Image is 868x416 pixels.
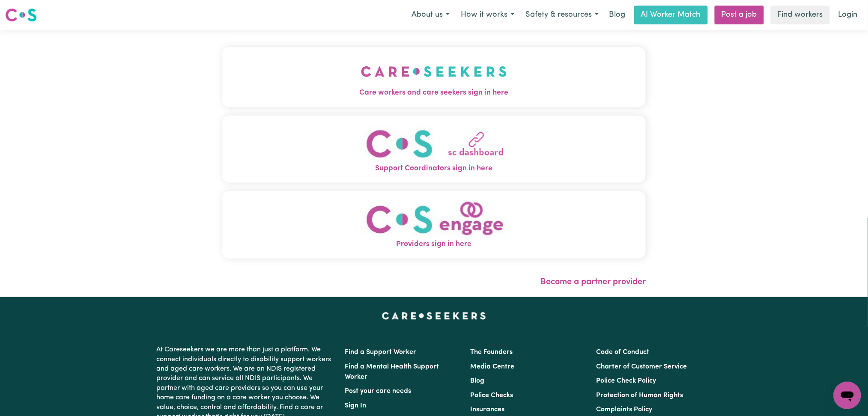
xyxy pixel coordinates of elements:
a: Charter of Customer Service [596,363,687,370]
span: Providers sign in here [222,239,646,250]
span: Care workers and care seekers sign in here [222,87,646,98]
span: Support Coordinators sign in here [222,163,646,174]
a: Login [833,6,863,24]
iframe: Button to launch messaging window [834,382,861,409]
a: Code of Conduct [596,349,649,356]
a: Find a Mental Health Support Worker [345,363,439,380]
button: Support Coordinators sign in here [222,116,646,183]
a: AI Worker Match [634,6,708,24]
a: Find a Support Worker [345,349,417,356]
a: Careseekers logo [5,5,37,25]
a: Media Centre [471,363,515,370]
a: Blog [471,377,485,384]
a: Complaints Policy [596,406,652,413]
button: About us [406,6,455,24]
a: Police Checks [471,392,513,399]
a: Post a job [715,6,764,24]
a: Find workers [771,6,830,24]
button: How it works [455,6,520,24]
a: Protection of Human Rights [596,392,683,399]
button: Safety & resources [520,6,604,24]
button: Care workers and care seekers sign in here [222,47,646,107]
a: Blog [604,6,631,24]
a: Sign In [345,402,367,409]
img: Careseekers logo [5,7,37,23]
a: Police Check Policy [596,377,656,384]
a: Post your care needs [345,388,412,395]
a: Careseekers home page [382,312,486,319]
a: The Founders [471,349,513,356]
a: Insurances [471,406,505,413]
button: Providers sign in here [222,191,646,259]
a: Become a partner provider [540,278,646,286]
